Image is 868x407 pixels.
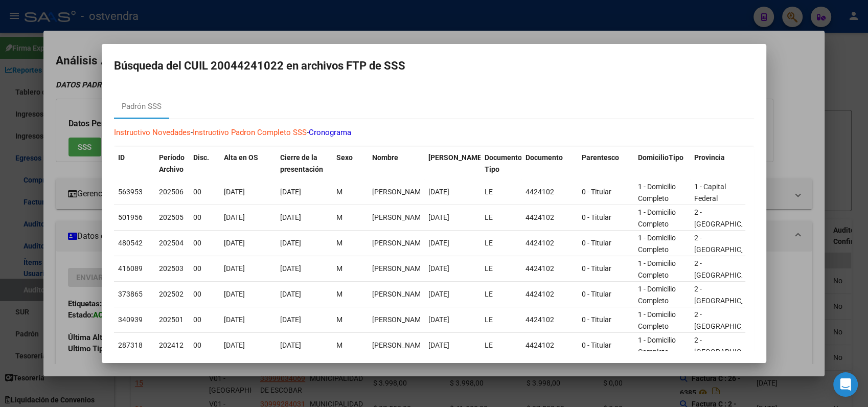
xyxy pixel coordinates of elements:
[193,340,216,351] div: 00
[578,147,634,180] datatable-header-cell: Parentesco
[526,263,574,275] div: 4424102
[118,213,143,221] span: 501956
[526,340,574,351] div: 4424102
[159,290,184,298] span: 202502
[485,314,517,326] div: LE
[368,147,424,180] datatable-header-cell: Nombre
[582,213,611,221] span: 0 - Titular
[424,147,481,180] datatable-header-cell: Fecha Nac.
[526,153,563,162] span: Documento
[159,341,184,349] span: 202412
[336,290,342,298] span: M
[276,147,332,180] datatable-header-cell: Cierre de la presentación
[193,186,216,198] div: 00
[638,183,676,202] span: 1 - Domicilio Completo
[118,239,143,247] span: 480542
[159,315,184,324] span: 202501
[372,264,427,273] span: IANNI PASCUAL
[582,153,619,162] span: Parentesco
[118,341,143,349] span: 287318
[224,264,245,273] span: [DATE]
[521,147,578,180] datatable-header-cell: Documento
[114,128,191,137] a: Instructivo Novedades
[280,213,301,221] span: [DATE]
[638,336,676,356] span: 1 - Domicilio Completo
[690,147,746,180] datatable-header-cell: Provincia
[582,188,611,196] span: 0 - Titular
[118,315,143,324] span: 340939
[526,186,574,198] div: 4424102
[428,341,449,349] span: [DATE]
[694,183,726,202] span: 1 - Capital Federal
[114,147,155,180] datatable-header-cell: ID
[280,153,323,173] span: Cierre de la presentación
[122,101,162,112] div: Padrón SSS
[428,239,449,247] span: [DATE]
[159,188,184,196] span: 202506
[224,341,245,349] span: [DATE]
[224,188,245,196] span: [DATE]
[485,212,517,223] div: LE
[526,237,574,249] div: 4424102
[159,264,184,273] span: 202503
[336,239,342,247] span: M
[694,310,763,330] span: 2 - [GEOGRAPHIC_DATA]
[224,290,245,298] span: [DATE]
[833,372,858,397] div: Open Intercom Messenger
[526,288,574,300] div: 4424102
[224,315,245,324] span: [DATE]
[694,285,763,305] span: 2 - [GEOGRAPHIC_DATA]
[118,290,143,298] span: 373865
[372,153,398,162] span: Nombre
[193,212,216,223] div: 00
[428,188,449,196] span: [DATE]
[582,341,611,349] span: 0 - Titular
[193,237,216,249] div: 00
[280,264,301,273] span: [DATE]
[481,147,521,180] datatable-header-cell: Documento Tipo
[526,212,574,223] div: 4424102
[220,147,276,180] datatable-header-cell: Alta en OS
[336,341,342,349] span: M
[485,186,517,198] div: LE
[694,259,763,279] span: 2 - [GEOGRAPHIC_DATA]
[224,153,258,162] span: Alta en OS
[193,128,307,137] a: Instructivo Padron Completo SSS
[224,213,245,221] span: [DATE]
[372,188,427,196] span: IANNI PASCUAL
[582,239,611,247] span: 0 - Titular
[485,288,517,300] div: LE
[428,315,449,324] span: [DATE]
[193,314,216,326] div: 00
[428,290,449,298] span: [DATE]
[280,341,301,349] span: [DATE]
[428,153,486,162] span: [PERSON_NAME].
[485,263,517,275] div: LE
[193,153,209,162] span: Disc.
[638,153,683,162] span: DomicilioTipo
[582,315,611,324] span: 0 - Titular
[638,259,676,279] span: 1 - Domicilio Completo
[336,188,342,196] span: M
[280,315,301,324] span: [DATE]
[118,188,143,196] span: 563953
[336,153,353,162] span: Sexo
[193,263,216,275] div: 00
[485,340,517,351] div: LE
[638,285,676,305] span: 1 - Domicilio Completo
[114,127,754,139] p: - -
[694,336,763,356] span: 2 - [GEOGRAPHIC_DATA]
[336,213,342,221] span: M
[159,153,185,173] span: Período Archivo
[280,290,301,298] span: [DATE]
[280,239,301,247] span: [DATE]
[485,153,522,173] span: Documento Tipo
[332,147,368,180] datatable-header-cell: Sexo
[634,147,690,180] datatable-header-cell: DomicilioTipo
[485,237,517,249] div: LE
[159,213,184,221] span: 202505
[694,234,763,254] span: 2 - [GEOGRAPHIC_DATA]
[638,234,676,254] span: 1 - Domicilio Completo
[582,264,611,273] span: 0 - Titular
[118,153,125,162] span: ID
